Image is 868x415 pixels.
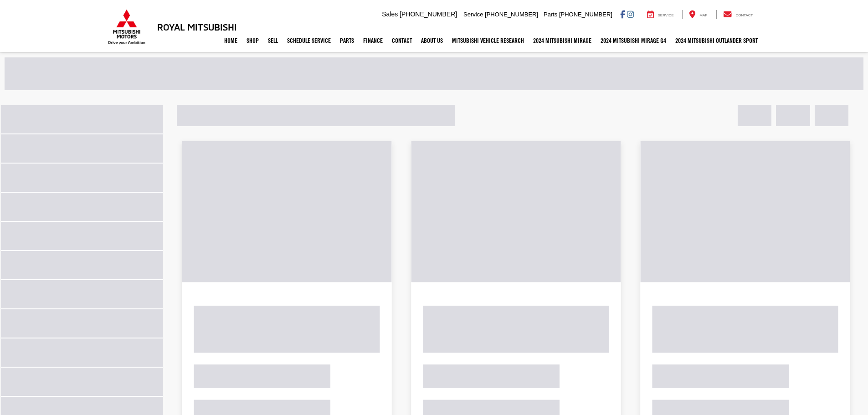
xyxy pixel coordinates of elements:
a: Map [682,10,714,19]
a: Shop [242,29,263,52]
span: [PHONE_NUMBER] [485,11,538,18]
a: 2024 Mitsubishi Mirage G4 [596,29,671,52]
a: Sell [263,29,282,52]
a: Parts: Opens in a new tab [335,29,359,52]
a: 2024 Mitsubishi Outlander SPORT [671,29,762,52]
a: 2024 Mitsubishi Mirage [529,29,596,52]
span: Contact [735,13,753,17]
a: Schedule Service: Opens in a new tab [282,29,335,52]
span: [PHONE_NUMBER] [400,10,457,18]
a: Mitsubishi Vehicle Research [447,29,529,52]
span: [PHONE_NUMBER] [559,11,612,18]
img: Mitsubishi [106,9,147,45]
span: Sales [382,10,398,18]
span: Service [463,11,483,18]
a: About Us [416,29,447,52]
a: Instagram: Click to visit our Instagram page [627,10,634,18]
a: Home [220,29,242,52]
h3: Royal Mitsubishi [157,22,237,32]
span: Map [699,13,707,17]
a: Finance [359,29,387,52]
span: Service [658,13,674,17]
a: Contact [716,10,760,19]
span: Parts [544,11,557,18]
a: Facebook: Click to visit our Facebook page [620,10,625,18]
a: Service [640,10,681,19]
a: Contact [387,29,416,52]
